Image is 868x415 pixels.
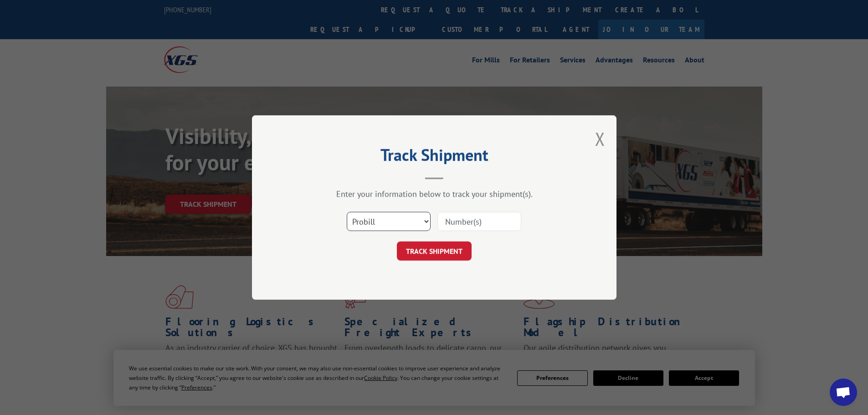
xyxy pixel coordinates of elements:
[830,379,857,406] div: Open chat
[437,212,521,231] input: Number(s)
[298,189,571,199] div: Enter your information below to track your shipment(s).
[298,149,571,166] h2: Track Shipment
[397,241,472,261] button: TRACK SHIPMENT
[595,127,605,151] button: Close modal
